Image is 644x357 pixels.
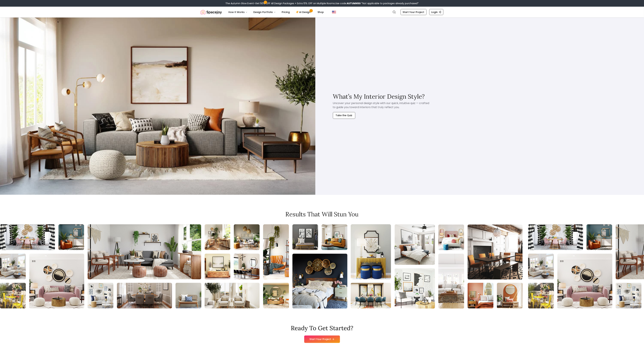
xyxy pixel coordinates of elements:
[201,9,222,15] a: Spacejoy
[315,9,327,15] a: Shop
[333,109,355,119] a: Take the Quiz
[226,9,250,15] button: How It Works
[333,93,425,100] h3: What’s My Interior Design Style?
[226,9,327,15] nav: Main
[401,9,427,15] a: Start Your Project
[333,101,430,109] p: Uncover your personal design style with our quick, intuitive quiz — crafted to guide you toward i...
[251,9,278,15] button: Design Portfolio
[291,325,353,332] h2: Ready To Get Started?
[293,9,314,15] a: AI Design
[201,211,443,218] h2: Results that will stun you
[335,2,361,5] span: Use code:
[201,7,443,18] nav: Global
[333,112,355,119] button: Take the Quiz
[279,9,293,15] a: Pricing
[201,9,222,15] img: Spacejoy Logo
[361,2,419,5] span: *Not applicable to packages already purchased*
[304,336,340,343] a: Start Your Project
[332,10,336,14] img: United States
[225,2,419,5] div: The Autumn Glow Event-Get 50% OFF All Design Packages + Extra 10% OFF on Multiple Rooms.
[429,9,443,15] a: Login
[347,2,361,5] b: AUTUMN50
